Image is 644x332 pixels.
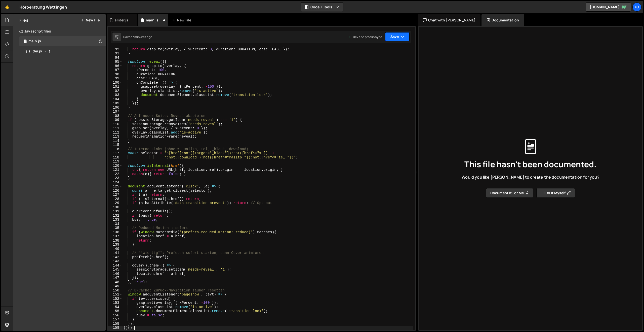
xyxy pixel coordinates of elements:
div: 155 [108,309,123,313]
button: Code + Tools [301,3,343,12]
div: 142 [108,255,123,259]
div: 149 [108,284,123,288]
div: New File [172,18,193,23]
div: main.js [28,39,41,44]
button: New File [81,18,100,22]
button: Save [385,32,410,41]
div: 125 [108,184,123,189]
div: Hörberatung Wettingen [19,4,67,10]
div: 122 [108,172,123,176]
div: 157 [108,317,123,322]
div: 132 [108,214,123,218]
div: 138 [108,239,123,243]
div: 112 [108,130,123,135]
div: 141 [108,251,123,255]
div: 111 [108,126,123,130]
div: Dev and prod in sync [348,35,382,39]
div: 158 [108,322,123,326]
h2: Files [19,17,28,23]
div: Saved [123,35,152,39]
div: 93 [108,51,123,56]
div: slider.js [115,18,128,23]
a: [DOMAIN_NAME] [586,3,631,12]
div: 102 [108,89,123,93]
div: 139 [108,243,123,247]
div: 101 [108,85,123,89]
div: 109 [108,118,123,122]
span: 1 [49,49,50,53]
div: 118 [108,155,123,160]
a: 🤙 [1,1,13,13]
div: 129 [108,201,123,205]
div: 123 [108,176,123,180]
div: 115 [108,143,123,147]
div: 143 [108,259,123,263]
span: Would you like [PERSON_NAME] to create the documentation for you? [462,174,599,180]
div: 105 [108,101,123,106]
div: 113 [108,135,123,139]
div: 7 minutes ago [132,35,152,39]
div: 145 [108,268,123,272]
div: 128 [108,197,123,201]
div: main.js [146,18,158,23]
div: 153 [108,301,123,305]
a: KO [632,3,641,12]
span: This file hasn't been documented. [464,160,596,168]
div: 120 [108,164,123,168]
div: 159 [108,326,123,330]
div: 133 [108,218,123,222]
div: 151 [108,292,123,297]
div: Javascript files [13,26,106,36]
div: 104 [108,97,123,102]
div: 154 [108,305,123,309]
div: 156 [108,313,123,318]
div: 147 [108,276,123,280]
div: 16629/45300.js [19,36,106,46]
div: 137 [108,234,123,239]
div: 97 [108,68,123,72]
div: 117 [108,151,123,155]
div: 121 [108,168,123,172]
div: 116 [108,147,123,151]
div: 124 [108,180,123,185]
div: Chat with [PERSON_NAME] [418,14,480,26]
div: 96 [108,64,123,68]
button: I’ll do it myself [536,188,575,198]
div: 127 [108,193,123,197]
div: 148 [108,280,123,284]
div: 92 [108,47,123,52]
div: 100 [108,81,123,85]
div: 144 [108,263,123,268]
span: 1 [24,40,27,44]
div: 108 [108,114,123,118]
div: 110 [108,122,123,126]
div: Documentation [481,14,524,26]
div: 126 [108,189,123,193]
div: 136 [108,230,123,235]
div: 114 [108,139,123,143]
div: 135 [108,226,123,230]
div: 16629/45301.js [19,46,106,56]
div: 119 [108,159,123,164]
div: 106 [108,106,123,110]
div: 95 [108,60,123,64]
div: 107 [108,110,123,114]
button: Document it for me [486,188,533,198]
div: 152 [108,297,123,301]
div: 140 [108,247,123,251]
div: 103 [108,93,123,97]
div: 94 [108,56,123,60]
div: 146 [108,272,123,276]
div: 98 [108,72,123,77]
div: 134 [108,222,123,226]
div: 99 [108,76,123,81]
div: 131 [108,209,123,214]
div: 150 [108,288,123,293]
div: slider.js [28,49,42,54]
div: 130 [108,205,123,210]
